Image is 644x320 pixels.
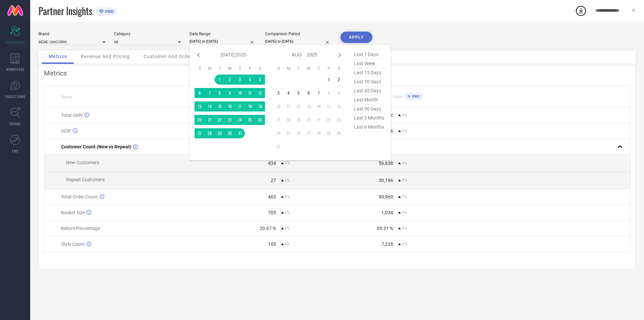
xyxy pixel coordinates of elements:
td: Sat Jul 05 2025 [255,75,265,85]
td: Thu Aug 14 2025 [314,101,324,111]
span: 0% [402,161,407,166]
span: last 7 days [352,50,386,59]
div: 7,228 [381,241,393,247]
span: last month [352,95,386,104]
th: Thursday [235,66,245,71]
td: Wed Jul 16 2025 [225,101,235,111]
span: last week [352,59,386,68]
div: Open download list [575,5,587,17]
span: 0% [285,210,290,215]
span: last 6 months [352,123,386,132]
td: Sun Aug 17 2025 [273,115,283,125]
th: Sunday [273,66,283,71]
th: Tuesday [215,66,225,71]
div: 27 [271,178,276,183]
span: last 45 days [352,86,386,95]
td: Sun Aug 03 2025 [273,88,283,98]
td: Tue Jul 15 2025 [215,101,225,111]
span: Metrics [49,54,67,59]
div: 463 [268,194,276,199]
span: New Customers [66,160,99,165]
td: Tue Aug 12 2025 [293,101,304,111]
td: Sun Jul 13 2025 [195,101,205,111]
span: SCORECARDS [5,40,25,45]
span: 0% [285,161,290,166]
td: Fri Jul 04 2025 [245,75,255,85]
td: Sat Aug 23 2025 [334,115,344,125]
th: Monday [205,66,215,71]
td: Wed Jul 02 2025 [225,75,235,85]
td: Fri Aug 01 2025 [324,75,334,85]
span: 0% [285,178,290,183]
div: 434 [268,161,276,166]
td: Fri Aug 08 2025 [324,88,334,98]
td: Sun Aug 24 2025 [273,128,283,138]
td: Sat Jul 12 2025 [255,88,265,98]
span: 0% [402,210,407,215]
span: Customer And Orders [144,54,195,59]
td: Wed Aug 13 2025 [304,101,314,111]
td: Tue Jul 22 2025 [215,115,225,125]
span: 0% [402,129,407,133]
th: Saturday [334,66,344,71]
span: Basket Size [61,210,85,215]
span: AISP [61,128,71,134]
th: Wednesday [304,66,314,71]
td: Wed Jul 23 2025 [225,115,235,125]
span: Partner Insights [39,4,92,18]
span: Total GMV [61,112,83,118]
div: 30,196 [379,178,393,183]
th: Sunday [195,66,205,71]
td: Mon Aug 11 2025 [283,101,293,111]
td: Sun Aug 31 2025 [273,142,283,152]
td: Wed Aug 06 2025 [304,88,314,98]
td: Sat Aug 02 2025 [334,75,344,85]
div: 56,638 [379,161,393,166]
div: 90,969 [379,194,393,199]
div: 20.67 % [260,226,276,231]
td: Tue Jul 01 2025 [215,75,225,85]
td: Tue Jul 29 2025 [215,128,225,138]
span: last 15 days [352,68,386,77]
td: Wed Aug 20 2025 [304,115,314,125]
span: last 90 days [352,104,386,113]
td: Wed Aug 27 2025 [304,128,314,138]
span: Return Percentage [61,226,100,231]
th: Monday [283,66,293,71]
td: Mon Jul 21 2025 [205,115,215,125]
td: Sun Jul 20 2025 [195,115,205,125]
div: 29.31 % [377,226,393,231]
div: Next month [336,51,344,59]
span: 0% [402,242,407,246]
span: 0% [285,242,290,246]
td: Tue Aug 26 2025 [293,128,304,138]
div: Category [114,32,181,36]
span: Customer Count (New vs Repeat) [61,144,131,149]
td: Thu Jul 10 2025 [235,88,245,98]
td: Sun Aug 10 2025 [273,101,283,111]
td: Sat Jul 19 2025 [255,101,265,111]
span: Repeat Customers [66,177,105,182]
span: Name [61,95,72,99]
div: 105 [268,241,276,247]
div: Previous month [195,51,203,59]
span: 0% [285,194,290,199]
div: Metrics [44,69,630,77]
span: Style Count [61,241,85,247]
td: Thu Aug 28 2025 [314,128,324,138]
td: Wed Jul 30 2025 [225,128,235,138]
span: TRENDS [9,121,21,126]
span: 0% [285,226,290,231]
div: Brand [39,32,106,36]
span: Total Order Count [61,194,98,199]
td: Mon Jul 28 2025 [205,128,215,138]
span: 0% [402,194,407,199]
span: 0% [402,178,407,183]
th: Wednesday [225,66,235,71]
span: last 3 months [352,113,386,123]
td: Tue Aug 05 2025 [293,88,304,98]
td: Fri Jul 11 2025 [245,88,255,98]
span: WORKSPACE [6,67,24,72]
input: Select date range [190,38,257,45]
td: Sat Aug 09 2025 [334,88,344,98]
